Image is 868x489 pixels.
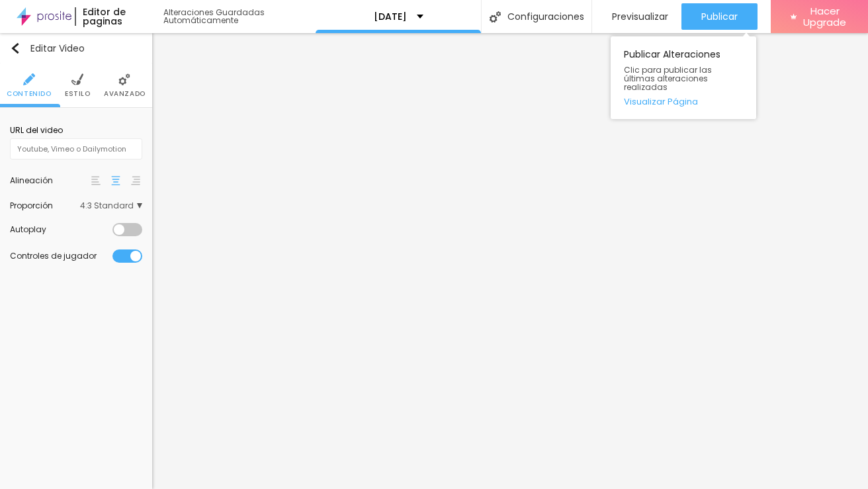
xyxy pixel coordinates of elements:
img: Icone [10,43,21,54]
img: paragraph-left-align.svg [91,176,101,185]
div: Controles de jugador [10,252,112,260]
div: Alteraciones Guardadas Automáticamente [163,9,316,24]
span: Publicar [701,11,738,22]
div: Alineación [10,177,89,185]
span: Hacer Upgrade [802,5,848,28]
div: Publicar Alteraciones [611,36,756,119]
div: Editor de paginas [75,7,150,26]
div: Autoplay [10,226,112,234]
a: Visualizar Página [624,97,743,106]
iframe: Editor [152,33,868,489]
img: paragraph-center-align.svg [111,176,120,185]
img: Icone [118,73,130,85]
img: Icone [71,73,83,85]
span: Previsualizar [612,11,668,22]
img: paragraph-right-align.svg [131,176,140,185]
span: Estilo [65,91,91,97]
span: Contenido [7,91,51,97]
img: Icone [490,11,501,22]
p: [DATE] [374,12,407,21]
img: Icone [23,73,35,85]
button: Previsualizar [592,3,681,30]
div: Proporción [10,202,80,210]
input: Youtube, Vimeo o Dailymotion [10,138,142,159]
div: URL del video [10,124,142,136]
span: Clic para publicar las últimas alteraciones realizadas [624,66,743,92]
span: 4:3 Standard [80,202,142,210]
div: Editar Video [10,43,85,54]
span: Avanzado [104,91,146,97]
button: Publicar [681,3,758,30]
